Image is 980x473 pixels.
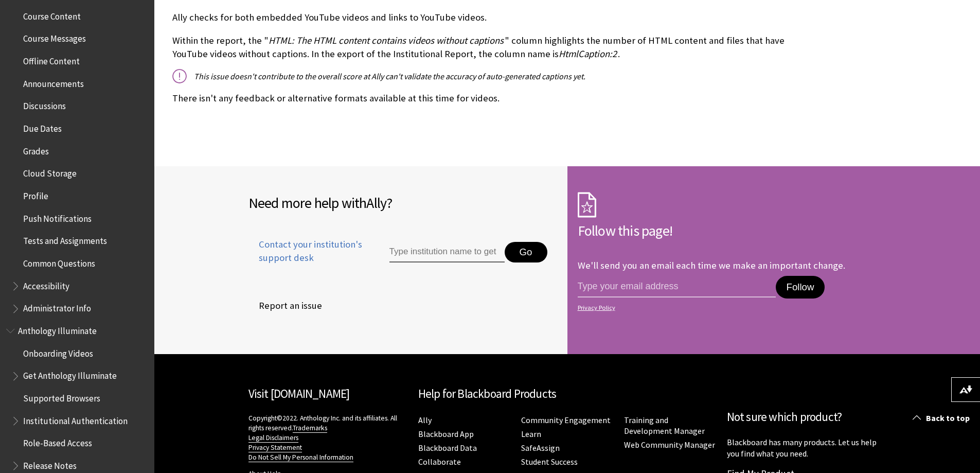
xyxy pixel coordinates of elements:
[578,276,776,297] input: email address
[578,220,886,241] h2: Follow this page!
[172,92,810,105] p: There isn't any feedback or alternative formats available at this time for videos.
[23,52,80,66] span: Offline Content
[23,345,93,359] span: Onboarding Videos
[23,457,77,471] span: Release Notes
[248,433,298,443] a: Legal Disclaimers
[418,443,477,453] a: Blackboard Data
[418,457,461,467] a: Collaborate
[23,75,84,89] span: Announcements
[23,367,117,381] span: Get Anthology Illuminate
[248,386,350,401] a: Visit [DOMAIN_NAME]
[23,255,95,269] span: Common Questions
[418,429,474,440] a: Blackboard App
[578,192,596,218] img: Subscription Icon
[172,34,810,61] p: Within the report, the " " column highlights the number of HTML content and files that have YouTu...
[23,277,69,291] span: Accessibility
[248,298,322,313] span: Report an issue
[727,436,886,460] p: Blackboard has many products. Let us help you find what you need.
[18,322,97,336] span: Anthology Illuminate
[248,298,324,313] a: Report an issue
[521,443,560,453] a: SafeAssign
[521,457,578,467] a: Student Success
[23,8,81,22] span: Course Content
[248,413,408,462] p: Copyright©2022. Anthology Inc. and its affiliates. All rights reserved.
[23,143,49,156] span: Grades
[23,165,77,179] span: Cloud Storage
[23,435,92,449] span: Role-Based Access
[23,390,100,404] span: Supported Browsers
[248,443,302,452] a: Privacy Statement
[578,259,845,271] p: We'll send you an email each time we make an important change.
[578,304,883,311] a: Privacy Policy
[624,440,715,450] a: Web Community Manager
[23,412,128,426] span: Institutional Authentication
[418,415,432,426] a: Ally
[172,11,810,24] p: Ally checks for both embedded YouTube videos and links to YouTube videos.
[418,385,717,403] h2: Help for Blackboard Products
[776,276,824,299] button: Follow
[905,409,980,428] a: Back to top
[23,187,48,201] span: Profile
[172,71,810,82] p: This issue doesn't contribute to the overall score at Ally can't validate the accuracy of auto-ge...
[624,415,705,436] a: Training and Development Manager
[23,30,86,44] span: Course Messages
[23,233,107,247] span: Tests and Assignments
[389,242,505,262] input: Type institution name to get support
[248,192,557,214] h2: Need more help with ?
[248,453,353,462] a: Do Not Sell My Personal Information
[23,210,92,224] span: Push Notifications
[521,429,541,440] a: Learn
[248,238,366,277] a: Contact your institution's support desk
[23,300,91,314] span: Administrator Info
[248,238,366,265] span: Contact your institution's support desk
[727,408,886,426] h2: Not sure which product?
[559,48,617,60] span: HtmlCaption:2
[505,242,547,262] button: Go
[521,415,611,426] a: Community Engagement
[23,120,62,134] span: Due Dates
[293,424,327,433] a: Trademarks
[23,98,66,112] span: Discussions
[366,194,386,212] span: Ally
[269,34,504,46] span: HTML: The HTML content contains videos without captions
